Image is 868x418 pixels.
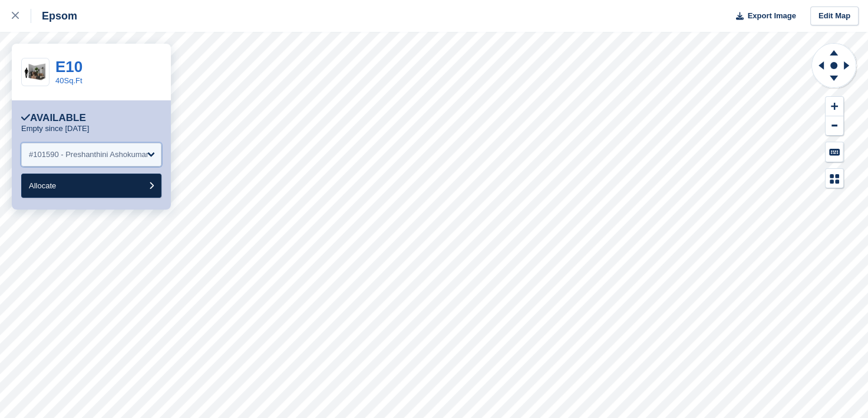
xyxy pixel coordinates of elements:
[826,116,843,136] button: Zoom Out
[21,174,161,198] button: Allocate
[21,124,89,133] p: Empty since [DATE]
[55,76,82,85] a: 40Sq.Ft
[29,181,56,190] span: Allocate
[747,10,796,22] span: Export Image
[729,6,796,26] button: Export Image
[826,169,843,188] button: Map Legend
[826,142,843,162] button: Keyboard Shortcuts
[826,97,843,116] button: Zoom In
[810,6,859,26] a: Edit Map
[22,62,49,83] img: 40-sqft-unit.jpg
[21,112,86,124] div: Available
[29,149,148,161] div: #101590 - Preshanthini Ashokumar
[31,9,77,23] div: Epsom
[55,58,82,76] a: E10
